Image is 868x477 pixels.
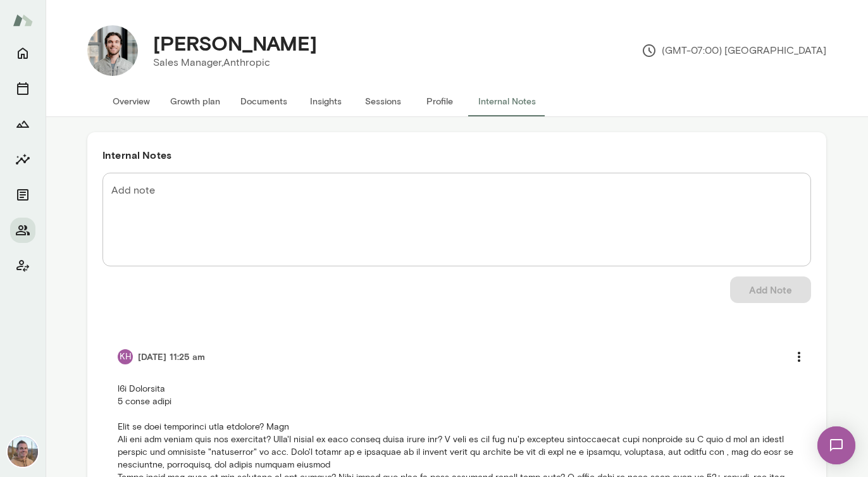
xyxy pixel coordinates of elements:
h4: [PERSON_NAME] [153,31,317,55]
button: more [786,344,812,370]
button: Insights [10,147,35,172]
button: Insights [297,86,354,116]
p: (GMT-07:00) [GEOGRAPHIC_DATA] [642,43,826,58]
img: Adam Griffin [8,437,38,467]
button: Client app [10,253,35,278]
img: Mento [13,8,33,32]
button: Sessions [10,76,35,101]
button: Documents [230,86,297,116]
button: Documents [10,182,35,208]
p: Sales Manager, Anthropic [153,55,317,70]
button: Home [10,40,35,66]
button: Sessions [354,86,411,116]
button: Members [10,218,35,243]
div: KH [118,349,133,364]
button: Overview [102,86,160,116]
button: Internal Notes [468,86,546,116]
button: Profile [411,86,468,116]
button: Growth Plan [10,111,35,137]
img: Carl Johnson [87,25,138,76]
h6: Internal Notes [102,147,811,163]
button: Growth plan [160,86,230,116]
h6: [DATE] 11:25 am [138,350,206,363]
